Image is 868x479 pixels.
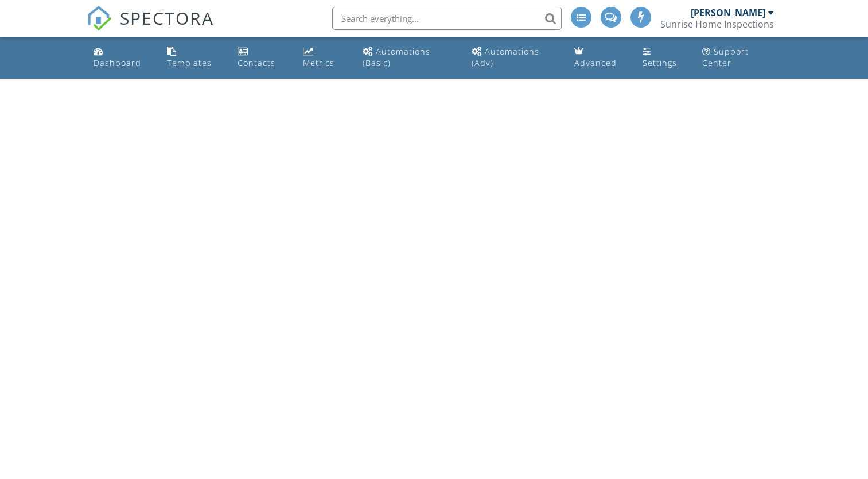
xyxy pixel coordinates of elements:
[358,41,458,74] a: Automations (Basic)
[303,57,334,68] div: Metrics
[363,46,430,68] div: Automations (Basic)
[660,18,774,30] div: Sunrise Home Inspections
[87,16,214,40] a: SPECTORA
[94,57,141,68] div: Dashboard
[120,6,214,30] span: SPECTORA
[89,41,153,74] a: Dashboard
[574,57,617,68] div: Advanced
[298,41,349,74] a: Metrics
[233,41,289,74] a: Contacts
[570,41,629,74] a: Advanced
[238,57,275,68] div: Contacts
[167,57,212,68] div: Templates
[702,46,749,68] div: Support Center
[698,41,779,74] a: Support Center
[162,41,224,74] a: Templates
[467,41,561,74] a: Automations (Advanced)
[643,57,677,68] div: Settings
[638,41,689,74] a: Settings
[332,7,562,30] input: Search everything...
[87,6,112,31] img: The Best Home Inspection Software - Spectora
[691,7,765,18] div: [PERSON_NAME]
[472,46,539,68] div: Automations (Adv)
